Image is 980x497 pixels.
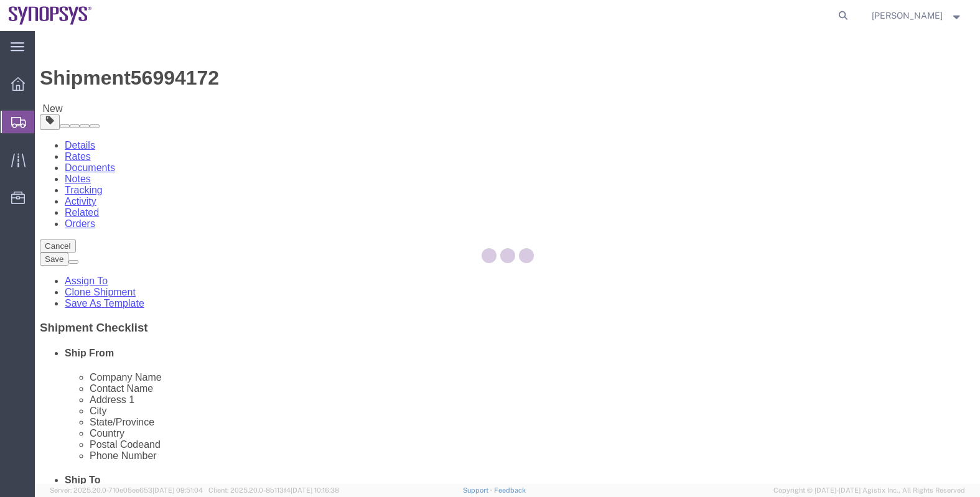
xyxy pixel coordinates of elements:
[291,486,339,494] span: [DATE] 10:16:38
[871,8,963,23] button: [PERSON_NAME]
[494,486,526,494] a: Feedback
[208,486,339,494] span: Client: 2025.20.0-8b113f4
[50,486,203,494] span: Server: 2025.20.0-710e05ee653
[872,9,943,22] span: Kris Ford
[773,485,965,496] span: Copyright © [DATE]-[DATE] Agistix Inc., All Rights Reserved
[9,6,92,25] img: logo
[463,486,494,494] a: Support
[152,486,203,494] span: [DATE] 09:51:04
